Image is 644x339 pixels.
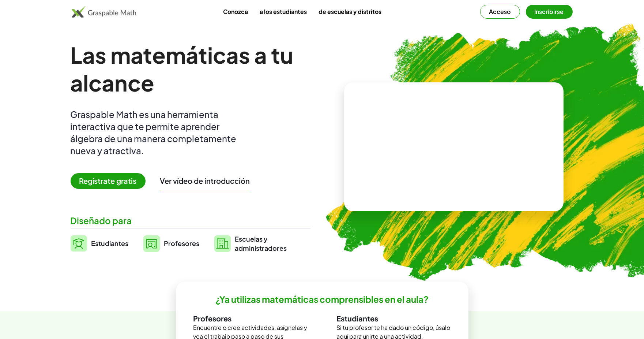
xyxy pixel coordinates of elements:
a: Profesores [143,234,200,253]
video: ¿Qué es esto? Es notación matemática dinámica. Esta notación desempeña un papel fundamental en có... [399,119,509,174]
font: Profesores [193,314,232,323]
font: Regístrate gratis [79,176,137,185]
button: Ver vídeo de introducción [160,176,250,186]
font: ¿Ya utilizas matemáticas comprensibles en el aula? [215,294,429,305]
font: Diseñado para [71,215,132,226]
a: Estudiantes [71,234,129,253]
img: svg%3e [214,235,231,252]
font: administradores [235,244,287,252]
font: Profesores [164,239,200,247]
font: Escuelas y [235,235,268,243]
font: a los estudiantes [260,8,307,15]
button: Inscribirse [526,5,573,19]
button: Acceso [480,5,520,19]
font: Ver vídeo de introducción [160,176,250,185]
font: Acceso [489,8,511,15]
font: Inscribirse [535,8,564,15]
font: de escuelas y distritos [319,8,381,15]
img: svg%3e [71,235,87,252]
a: Conozca [217,5,254,18]
a: Escuelas yadministradores [214,234,287,253]
font: Las matemáticas a tu alcance [71,41,294,96]
font: Conozca [223,8,248,15]
a: de escuelas y distritos [313,5,387,18]
font: Graspable Math es una herramienta interactiva que te permite aprender álgebra de una manera compl... [71,109,237,156]
a: a los estudiantes [254,5,313,18]
font: Estudiantes [91,239,129,247]
font: Estudiantes [337,314,379,323]
img: svg%3e [143,235,160,252]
